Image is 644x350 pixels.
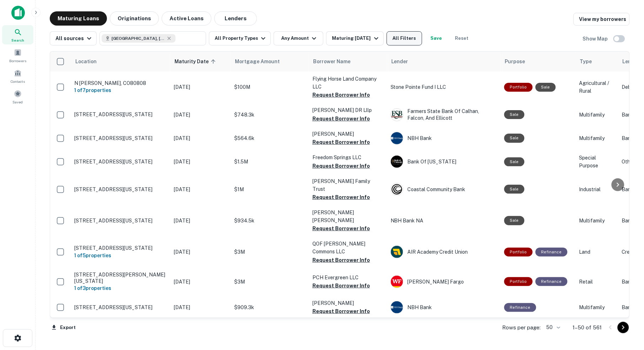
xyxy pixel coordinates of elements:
div: AIR Academy Credit Union [391,246,497,258]
div: This loan purpose was for refinancing [536,277,568,286]
p: $909.3k [234,303,305,311]
button: Maturing Loans [50,11,107,26]
h6: 1 of 3 properties [74,284,167,292]
p: Flying Horse Land Company LLC [312,75,383,91]
p: [DATE] [174,217,227,225]
img: picture [391,276,403,288]
h6: 1 of 5 properties [74,252,167,259]
button: Request Borrower Info [312,114,370,123]
button: Originations [110,11,159,26]
img: picture [391,246,403,258]
h6: Show Map [583,35,609,43]
p: $100M [234,83,305,91]
a: Borrowers [2,46,33,65]
img: picture [391,183,403,195]
span: Borrower Name [313,57,350,66]
span: Borrowers [9,58,26,64]
p: [DATE] [174,248,227,256]
button: Active Loans [162,11,211,26]
p: [STREET_ADDRESS][US_STATE] [74,158,167,165]
div: This is a portfolio loan with 7 properties [504,83,533,92]
p: [STREET_ADDRESS][US_STATE] [74,135,167,141]
div: Sale [536,83,556,92]
a: Contacts [2,66,33,86]
p: Multifamily [579,217,615,225]
p: Land [579,248,615,256]
th: Borrower Name [309,52,387,71]
th: Maturity Date [170,52,231,71]
p: [PERSON_NAME] [312,299,383,307]
p: $3M [234,278,305,286]
p: Multifamily [579,303,615,311]
button: Save your search to get updates of matches that match your search criteria. [425,31,448,45]
span: Maturity Date [175,57,218,66]
p: Industrial [579,185,615,193]
div: Maturing [DATE] [332,34,380,43]
div: Farmers State Bank Of Calhan, Falcon, And Ellicott [391,108,497,121]
p: Rows per page: [503,323,541,332]
button: Lenders [214,11,257,26]
p: PCH Evergreen LLC [312,274,383,281]
div: This is a portfolio loan with 5 properties [504,248,533,257]
img: picture [391,132,403,144]
button: Maturing [DATE] [326,31,383,45]
p: Agricultural / Rural [579,79,615,95]
div: 50 [544,322,562,333]
p: [STREET_ADDRESS][US_STATE] [74,304,167,311]
p: [DATE] [174,134,227,142]
button: Request Borrower Info [312,91,370,99]
button: Request Borrower Info [312,224,370,233]
th: Type [576,52,618,71]
button: Request Borrower Info [312,256,370,264]
a: Saved [2,87,33,106]
div: This loan purpose was for refinancing [504,303,536,312]
button: Export [50,322,77,333]
p: NBH Bank NA [391,217,497,225]
img: capitalize-icon.png [11,6,25,20]
div: Sale [504,134,525,142]
h6: 1 of 7 properties [74,86,167,94]
img: picture [391,301,403,313]
span: Search [11,37,24,43]
div: Sale [504,216,525,225]
p: $1M [234,185,305,193]
div: NBH Bank [391,132,497,145]
p: [PERSON_NAME] DR Lllp [312,106,383,114]
p: [PERSON_NAME] Family Trust [312,177,383,193]
button: All Filters [387,31,422,45]
span: Type [580,57,592,66]
a: Search [2,25,33,44]
span: [GEOGRAPHIC_DATA], [GEOGRAPHIC_DATA], [GEOGRAPHIC_DATA] [112,35,165,42]
button: Any Amount [274,31,323,45]
th: Location [71,52,170,71]
button: Request Borrower Info [312,193,370,201]
div: Coastal Community Bank [391,183,497,196]
button: Request Borrower Info [312,138,370,146]
span: Mortgage Amount [235,57,289,66]
span: Location [75,57,97,66]
div: Sale [504,110,525,119]
img: picture [391,156,403,168]
span: Saved [13,99,23,105]
p: [DATE] [174,158,227,166]
p: $3M [234,248,305,256]
p: N [PERSON_NAME], CO80808 [74,80,167,86]
span: Lender [391,57,408,66]
th: Purpose [501,52,576,71]
p: [STREET_ADDRESS][US_STATE] [74,111,167,118]
p: [DATE] [174,83,227,91]
p: Stone Pointe Fund I LLC [391,83,497,91]
p: [DATE] [174,111,227,119]
div: Bank Of [US_STATE] [391,155,497,168]
p: Multifamily [579,134,615,142]
p: [DATE] [174,278,227,286]
p: Freedom Springs LLC [312,154,383,161]
p: [STREET_ADDRESS][PERSON_NAME][US_STATE] [74,271,167,284]
button: Request Borrower Info [312,281,370,290]
span: Contacts [11,79,25,84]
button: Request Borrower Info [312,162,370,170]
p: Multifamily [579,111,615,119]
button: Request Borrower Info [312,307,370,316]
